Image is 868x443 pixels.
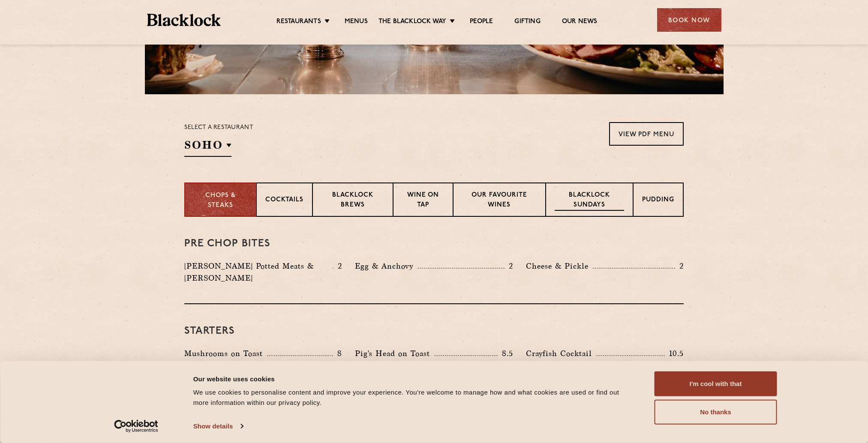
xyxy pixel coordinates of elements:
p: 10.5 [665,348,684,359]
p: 8.5 [498,348,513,359]
img: BL_Textured_Logo-footer-cropped.svg [147,14,221,26]
button: No thanks [655,400,777,425]
p: Pudding [642,195,674,206]
p: Cheese & Pickle [526,260,593,272]
p: Crayfish Cocktail [526,347,596,359]
p: Egg & Anchovy [355,260,417,272]
p: 8 [333,348,342,359]
p: Wine on Tap [402,191,444,211]
a: People [470,18,493,27]
a: View PDF Menu [609,122,684,146]
p: 2 [675,260,684,272]
p: Blacklock Brews [321,191,384,211]
p: Select a restaurant [184,122,253,133]
p: 2 [333,260,342,272]
p: Blacklock Sundays [555,191,624,211]
h2: SOHO [184,138,231,157]
button: I'm cool with that [655,371,777,396]
div: Our website uses cookies [193,374,635,384]
p: Cocktails [265,195,303,206]
h3: Pre Chop Bites [184,238,684,249]
a: Show details [193,420,243,433]
p: Chops & Steaks [194,191,247,210]
a: Menus [345,18,368,27]
div: Book Now [657,8,721,32]
div: We use cookies to personalise content and improve your experience. You're welcome to manage how a... [193,387,635,408]
a: Usercentrics Cookiebot - opens in a new window [99,420,174,433]
a: The Blacklock Way [378,18,446,27]
a: Our News [562,18,598,27]
p: 2 [505,260,513,272]
p: [PERSON_NAME] Potted Meats & [PERSON_NAME] [184,260,333,284]
h3: Starters [184,326,684,337]
p: Mushrooms on Toast [184,347,267,359]
a: Gifting [514,18,540,27]
p: Our favourite wines [462,191,536,211]
a: Restaurants [276,18,321,27]
p: Pig's Head on Toast [355,347,434,359]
